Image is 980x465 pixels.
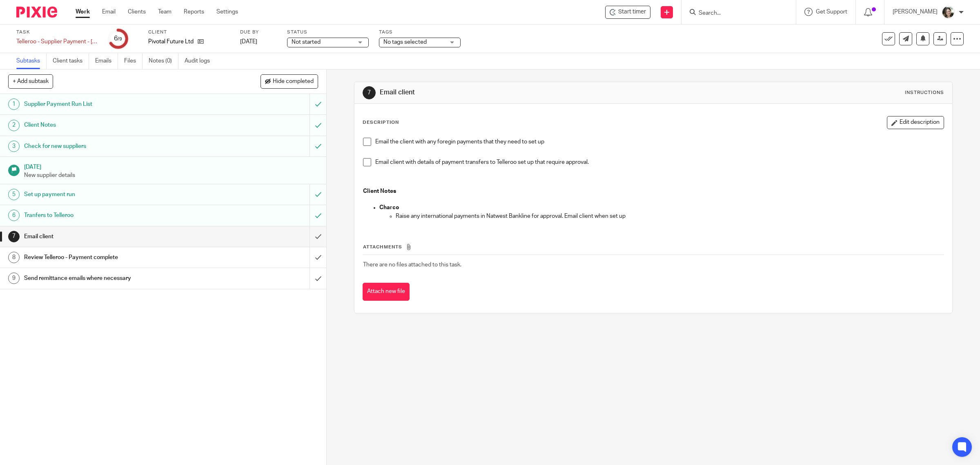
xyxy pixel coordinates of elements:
h1: Client Notes [24,119,209,131]
div: 8 [8,252,20,263]
button: Hide completed [261,74,318,88]
label: Task [16,29,98,36]
button: Attach new file [363,283,410,301]
a: Clients [128,8,146,16]
button: + Add subtask [8,74,53,88]
h1: Supplier Payment Run List [24,98,209,110]
h1: Check for new suppliers [24,140,209,152]
div: Pivotal Future Ltd - Telleroo - Supplier Payment - Thur 18 Sep [605,6,650,19]
span: There are no files attached to this task. [363,262,461,268]
small: /9 [118,37,122,41]
h1: [DATE] [24,161,318,171]
label: Status [287,29,369,36]
h1: Send remittance emails where necessary [24,272,209,284]
span: Attachments [363,245,402,249]
div: 6 [8,210,20,221]
a: Audit logs [185,53,216,69]
a: Emails [95,53,118,69]
label: Due by [240,29,277,36]
a: Email [102,8,116,16]
img: Pixie [16,7,57,18]
h1: Email client [24,230,209,243]
span: [DATE] [240,39,257,45]
a: Settings [216,8,238,16]
h1: Review Telleroo - Payment complete [24,251,209,264]
button: Edit description [887,116,944,129]
label: Tags [379,29,461,36]
a: Reports [184,8,204,16]
h1: Email client [380,88,670,97]
div: 9 [8,273,20,284]
a: Team [158,8,171,16]
div: 6 [114,34,122,43]
div: 5 [8,189,20,200]
span: Not started [292,39,321,45]
div: 1 [8,98,20,110]
strong: Client Notes [363,188,396,194]
a: Client tasks [53,53,89,69]
span: No tags selected [383,39,427,45]
p: Description [363,119,399,126]
strong: Charco [379,205,399,210]
p: Email the client with any foregin payments that they need to set up [375,138,944,146]
a: Notes (0) [149,53,178,69]
div: 7 [363,86,376,99]
div: Telleroo - Supplier Payment - [DATE] [16,38,98,46]
a: Work [76,8,90,16]
div: 7 [8,231,20,242]
p: Task completed. [900,22,941,30]
span: Hide completed [273,78,314,85]
p: Pivotal Future Ltd [148,38,194,46]
div: 2 [8,120,20,131]
p: Email client with details of payment transfers to Telleroo set up that require approval. [375,158,944,166]
p: New supplier details [24,171,318,179]
div: Instructions [905,89,944,96]
a: Subtasks [16,53,47,69]
h1: Tranfers to Telleroo [24,209,209,221]
a: Files [124,53,143,69]
label: Client [148,29,230,36]
h1: Set up payment run [24,188,209,201]
p: Raise any international payments in Natwest Bankline for approval. Email client when set up [396,212,944,220]
img: barbara-raine-.jpg [942,6,955,19]
div: Telleroo - Supplier Payment - Thur 18 Sep [16,38,98,46]
div: 3 [8,141,20,152]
